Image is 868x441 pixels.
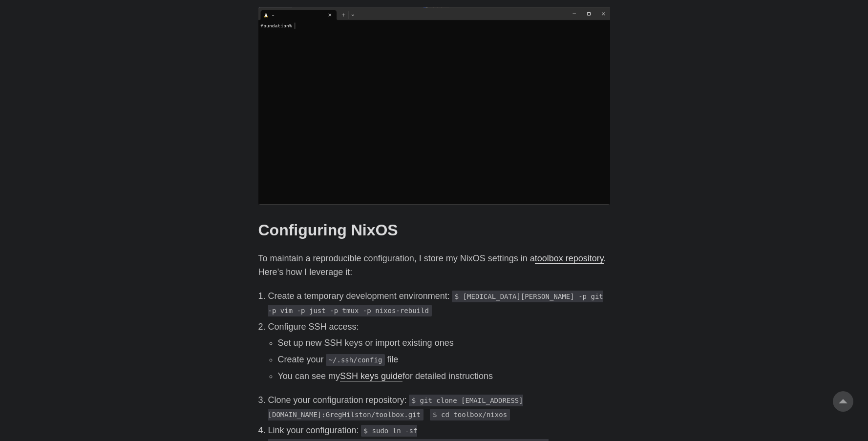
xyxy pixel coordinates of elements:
code: $ cd toolbox/nixos [430,409,510,420]
code: ~/.ssh/config [326,354,385,366]
li: Set up new SSH keys or import existing ones [278,336,610,350]
li: Create your file [278,353,610,367]
h2: Configuring NixOS [258,221,610,239]
code: $ [MEDICAL_DATA][PERSON_NAME] -p git -p vim -p just -p tmux -p nixos-rebuild [268,291,603,316]
a: SSH keys guide [340,371,402,381]
img: NixOS Terminal Interface [258,7,610,205]
p: Configure SSH access: [268,320,610,334]
p: Create a temporary development environment: [268,289,610,317]
a: toolbox repository [535,253,604,263]
code: $ git clone [EMAIL_ADDRESS][DOMAIN_NAME]:GregHilston/toolbox.git [268,395,523,420]
p: Clone your configuration repository: [268,393,610,421]
p: To maintain a reproducible configuration, I store my NixOS settings in a . Here’s how I leverage it: [258,252,610,280]
li: You can see my for detailed instructions [278,369,610,383]
a: go to top [833,391,853,412]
